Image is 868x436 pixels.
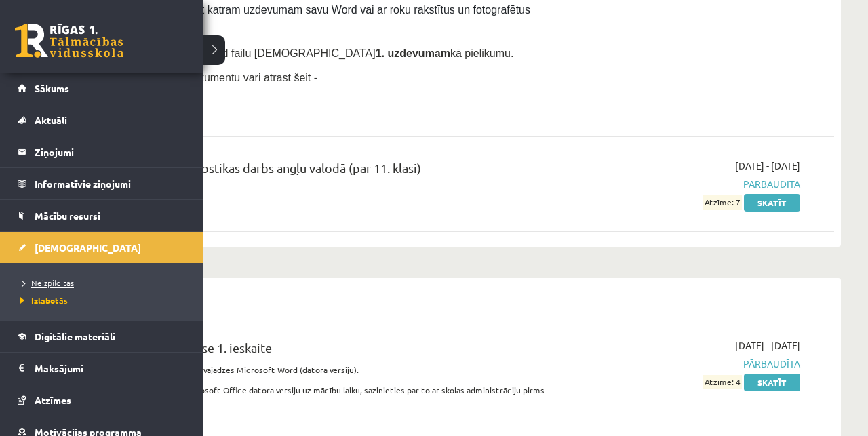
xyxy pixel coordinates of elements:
[35,210,100,222] span: Mācību resursi
[17,295,68,306] span: Izlabotās
[102,384,561,408] p: Skola dod bezmaksas Microsoft Office datora versiju uz mācību laiku, sazinieties par to ar skolas...
[35,136,186,167] legend: Ziņojumi
[703,195,742,210] span: Atzīme: 7
[376,47,450,59] strong: 1. uzdevumam
[18,321,186,352] a: Digitālie materiāli
[102,72,317,83] span: Aizpildāmo Word dokumentu vari atrast šeit -
[17,277,190,289] a: Neizpildītās
[35,168,186,199] legend: Informatīvie ziņojumi
[35,330,115,342] span: Digitālie materiāli
[18,353,186,384] a: Maksājumi
[35,114,67,126] span: Aktuāli
[102,363,561,376] p: Datorikas 1. ieskaitē Jums vajadzēs Microsoft Word (datora versiju).
[18,73,186,104] a: Sākums
[17,294,190,306] a: Izlabotās
[35,241,141,254] span: [DEMOGRAPHIC_DATA]
[18,168,186,199] a: Informatīvie ziņojumi
[102,159,561,184] div: 12.b2 klases diagnostikas darbs angļu valodā (par 11. klasi)
[581,177,800,191] span: Pārbaudīta
[18,136,186,167] a: Ziņojumi
[18,232,186,263] a: [DEMOGRAPHIC_DATA]
[35,353,186,384] legend: Maksājumi
[35,82,69,94] span: Sākums
[581,357,800,371] span: Pārbaudīta
[735,159,800,173] span: [DATE] - [DATE]
[35,394,71,406] span: Atzīmes
[703,375,742,389] span: Atzīme: 4
[744,374,800,391] a: Skatīt
[102,47,513,59] span: Pievieno sagatavoto Word failu [DEMOGRAPHIC_DATA] kā pielikumu.
[18,200,186,231] a: Mācību resursi
[102,338,561,363] div: Datorika JK 8.a klase 1. ieskaite
[18,104,186,136] a: Aktuāli
[744,194,800,212] a: Skatīt
[15,24,123,58] a: Rīgas 1. Tālmācības vidusskola
[18,384,186,416] a: Atzīmes
[17,277,74,288] span: Neizpildītās
[735,338,800,353] span: [DATE] - [DATE]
